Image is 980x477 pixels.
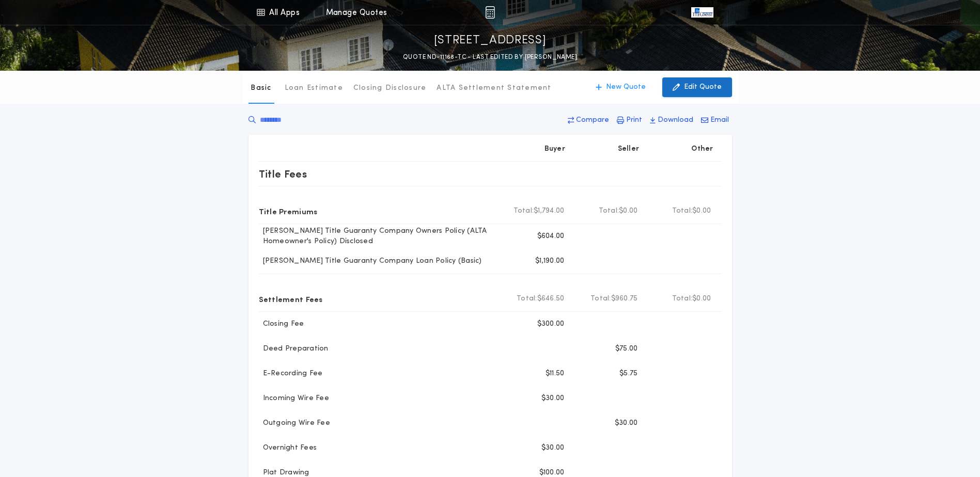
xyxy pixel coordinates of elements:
p: Outgoing Wire Fee [259,418,330,428]
p: Closing Disclosure [353,83,427,93]
p: $30.00 [615,418,638,428]
p: Compare [576,115,609,125]
p: $30.00 [541,393,565,404]
button: Print [614,111,645,130]
b: Total: [517,294,537,304]
p: $5.75 [619,369,637,379]
p: Title Premiums [259,203,318,219]
p: $30.00 [541,443,565,453]
img: img [485,6,495,19]
p: [PERSON_NAME] Title Guaranty Company Loan Policy (Basic) [259,256,482,266]
b: Total: [599,206,619,216]
button: Email [698,111,732,130]
p: Closing Fee [259,319,304,329]
p: [STREET_ADDRESS] [434,33,547,49]
b: Total: [514,206,534,216]
span: $1,794.00 [534,206,564,216]
p: Email [710,115,729,125]
p: Loan Estimate [285,83,343,93]
p: E-Recording Fee [259,369,323,379]
span: $960.75 [611,294,638,304]
b: Total: [672,206,693,216]
span: $0.00 [692,294,711,304]
span: $0.00 [692,206,711,216]
p: New Quote [606,82,646,92]
p: QUOTE ND-11168-TC - LAST EDITED BY [PERSON_NAME] [403,52,577,62]
p: Overnight Fees [259,443,317,453]
p: ALTA Settlement Statement [437,83,551,93]
p: $11.50 [546,369,565,379]
p: Print [626,115,642,125]
p: Settlement Fees [259,291,323,307]
p: [PERSON_NAME] Title Guaranty Company Owners Policy (ALTA Homeowner's Policy) Disclosed [259,226,500,247]
span: $646.50 [537,294,565,304]
b: Total: [672,294,693,304]
p: Edit Quote [684,82,722,92]
p: $604.00 [537,231,565,242]
b: Total: [590,294,611,304]
p: Deed Preparation [259,344,329,354]
p: Basic [251,83,271,93]
p: $75.00 [615,344,638,354]
button: Edit Quote [662,77,732,97]
span: $0.00 [619,206,637,216]
button: New Quote [585,77,656,97]
p: Seller [618,144,640,154]
p: Incoming Wire Fee [259,393,329,404]
p: Buyer [545,144,565,154]
p: Download [658,115,693,125]
p: Other [691,144,713,154]
p: $300.00 [537,319,565,329]
img: vs-icon [691,7,713,18]
button: Compare [565,111,612,130]
p: Title Fees [259,166,307,182]
p: $1,190.00 [535,256,564,266]
button: Download [647,111,696,130]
